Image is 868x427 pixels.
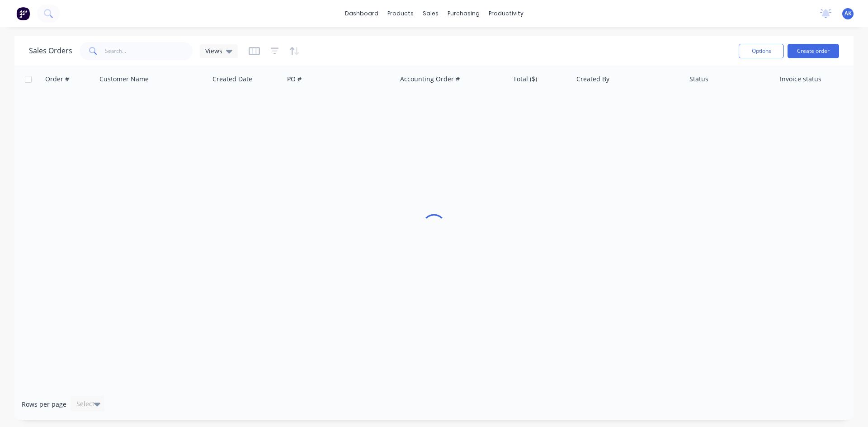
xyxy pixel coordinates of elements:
[418,7,443,20] div: sales
[287,75,302,84] div: PO #
[212,75,252,84] div: Created Date
[99,75,149,84] div: Customer Name
[22,400,66,409] span: Rows per page
[29,47,72,55] h1: Sales Orders
[780,75,821,84] div: Invoice status
[105,42,193,60] input: Search...
[576,75,609,84] div: Created By
[205,46,222,56] span: Views
[484,7,528,20] div: productivity
[844,9,852,18] span: AK
[788,44,839,58] button: Create order
[16,7,30,20] img: Factory
[400,75,460,84] div: Accounting Order #
[383,7,418,20] div: products
[689,75,708,84] div: Status
[739,44,784,58] button: Options
[340,7,383,20] a: dashboard
[45,75,69,84] div: Order #
[76,399,100,408] div: Select...
[513,75,537,84] div: Total ($)
[443,7,484,20] div: purchasing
